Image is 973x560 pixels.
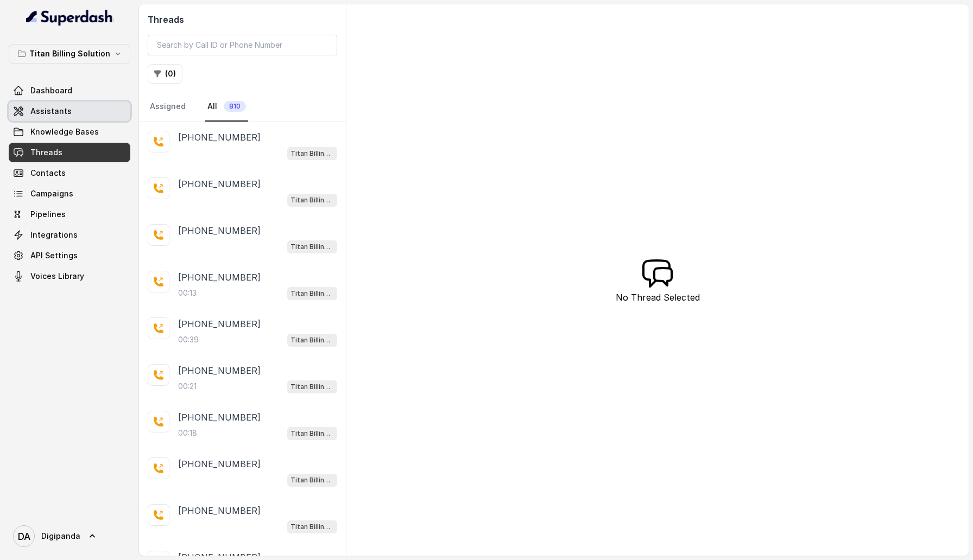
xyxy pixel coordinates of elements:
[9,205,130,224] a: Pipelines
[30,271,84,282] span: Voices Library
[9,184,130,203] a: Campaigns
[290,241,334,252] p: Titan Billing ([PERSON_NAME])
[290,148,334,159] p: Titan Billing ([PERSON_NAME])
[178,411,261,424] p: [PHONE_NUMBER]
[290,288,334,299] p: Titan Billing ([PERSON_NAME])
[290,335,334,346] p: Titan Billing ([PERSON_NAME])
[178,381,197,392] p: 00:21
[9,246,130,265] a: API Settings
[178,131,261,144] p: [PHONE_NUMBER]
[148,92,188,122] a: Assigned
[178,334,199,345] p: 00:39
[178,428,197,438] p: 00:18
[9,521,130,551] a: Digipanda
[9,81,130,100] a: Dashboard
[30,168,66,179] span: Contacts
[205,92,248,122] a: All810
[178,317,261,330] p: [PHONE_NUMBER]
[9,163,130,183] a: Contacts
[178,504,261,517] p: [PHONE_NUMBER]
[178,224,261,237] p: [PHONE_NUMBER]
[26,9,113,26] img: light.svg
[290,521,334,532] p: Titan Billing ([PERSON_NAME])
[178,364,261,377] p: [PHONE_NUMBER]
[30,209,66,220] span: Pipelines
[148,64,182,84] button: (0)
[178,177,261,190] p: [PHONE_NUMBER]
[224,101,246,112] span: 810
[18,531,30,542] text: DA
[9,225,130,245] a: Integrations
[30,126,99,137] span: Knowledge Bases
[178,288,197,298] p: 00:13
[30,147,62,158] span: Threads
[290,428,334,439] p: Titan Billing ([PERSON_NAME])
[616,291,700,304] p: No Thread Selected
[9,44,130,63] button: Titan Billing Solution
[148,92,337,122] nav: Tabs
[290,195,334,206] p: Titan Billing ([PERSON_NAME])
[290,381,334,392] p: Titan Billing ([PERSON_NAME])
[178,457,261,470] p: [PHONE_NUMBER]
[9,266,130,286] a: Voices Library
[29,47,110,60] p: Titan Billing Solution
[30,106,72,117] span: Assistants
[290,475,334,486] p: Titan Billing ([PERSON_NAME])
[148,13,337,26] h2: Threads
[148,35,337,55] input: Search by Call ID or Phone Number
[9,101,130,121] a: Assistants
[30,85,72,96] span: Dashboard
[30,188,73,199] span: Campaigns
[30,250,78,261] span: API Settings
[9,122,130,142] a: Knowledge Bases
[9,143,130,162] a: Threads
[30,230,78,240] span: Integrations
[178,271,261,284] p: [PHONE_NUMBER]
[41,531,80,542] span: Digipanda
